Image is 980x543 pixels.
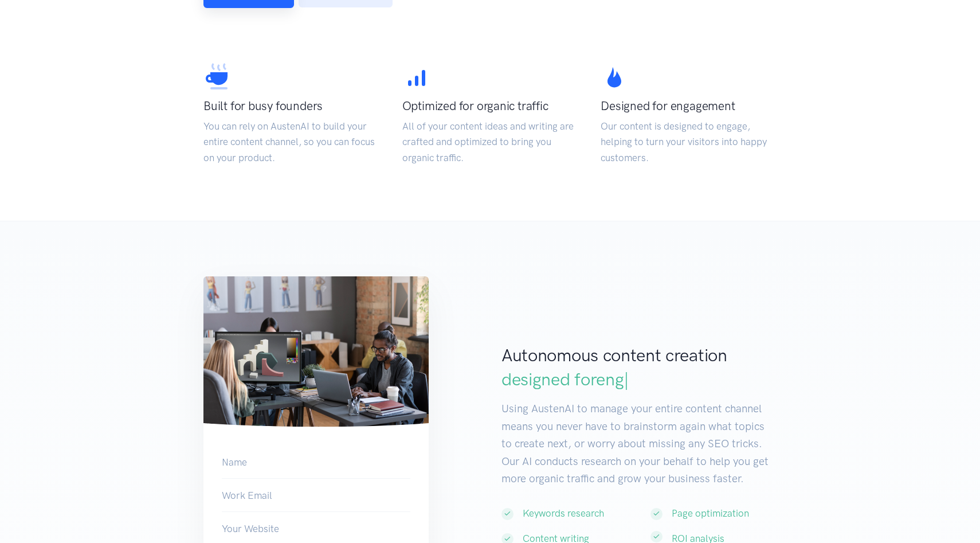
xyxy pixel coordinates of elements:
[601,119,777,166] p: Our content is designed to engage, helping to turn your visitors into happy customers.
[203,276,429,427] img: Teamwork
[523,506,604,521] p: Keywords research
[222,479,410,512] input: Email
[402,119,578,166] p: All of your content ideas and writing are crafted and optimized to bring you organic traffic.
[672,506,749,521] p: Page optimization
[501,369,629,390] span: designed for
[624,369,629,390] span: |
[402,97,578,114] h3: Optimized for organic traffic
[222,446,410,479] input: Name
[596,369,624,390] span: eng
[203,97,379,114] h3: Built for busy founders
[501,400,777,487] p: Using AustenAI to manage your entire content channel means you never have to brainstorm again wha...
[601,97,777,114] h3: Designed for engagement
[501,343,777,392] h2: Autonomous content creation
[203,119,379,166] p: You can rely on AustenAI to build your entire content channel, so you can focus on your product.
